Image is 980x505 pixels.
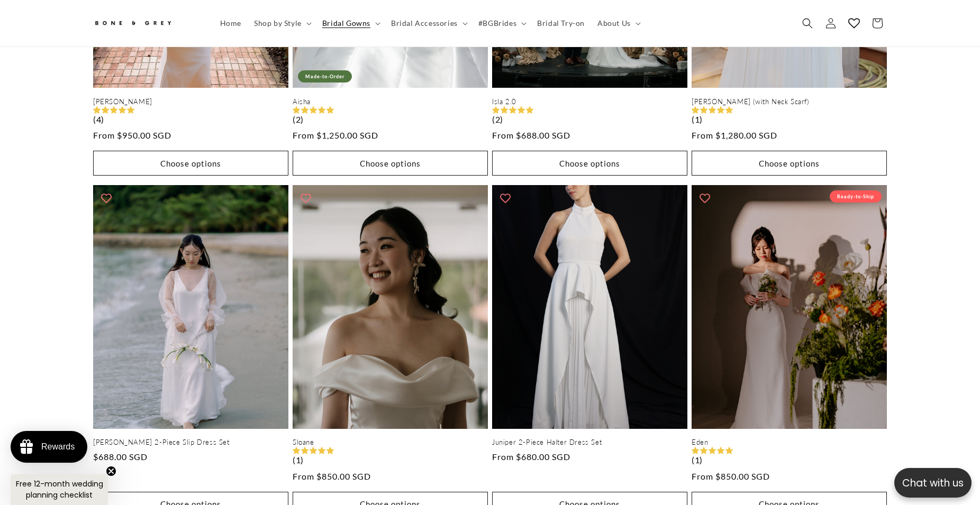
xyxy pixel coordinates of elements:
[41,442,75,452] div: Rewards
[93,438,288,447] a: [PERSON_NAME] 2-Piece Slip Dress Set
[692,97,887,106] a: [PERSON_NAME] (with Neck Scarf)
[492,438,687,447] a: Juniper 2-Piece Halter Dress Set
[293,151,488,176] button: Choose options
[322,19,370,28] span: Bridal Gowns
[692,151,887,176] button: Choose options
[214,12,248,34] a: Home
[106,466,116,476] button: Close teaser
[220,19,241,28] span: Home
[492,151,687,176] button: Choose options
[478,19,516,28] span: #BGBrides
[93,97,288,106] a: [PERSON_NAME]
[293,438,488,447] a: Sloane
[591,12,645,34] summary: About Us
[254,19,302,28] span: Shop by Style
[295,188,316,209] button: Add to wishlist
[692,438,887,447] a: Eden
[248,12,316,34] summary: Shop by Style
[894,475,972,491] p: Chat with us
[96,188,117,209] button: Add to wishlist
[293,97,488,106] a: Aisha
[93,15,173,32] img: Bone and Grey Bridal
[796,12,819,35] summary: Search
[16,479,103,500] span: Free 12-month wedding planning checklist
[495,188,516,209] button: Add to wishlist
[385,12,472,34] summary: Bridal Accessories
[694,188,715,209] button: Add to wishlist
[894,468,972,498] button: Open chatbox
[597,19,631,28] span: About Us
[391,19,458,28] span: Bridal Accessories
[93,151,288,176] button: Choose options
[472,12,531,34] summary: #BGBrides
[316,12,385,34] summary: Bridal Gowns
[492,97,687,106] a: Isla 2.0
[537,19,585,28] span: Bridal Try-on
[89,11,203,36] a: Bone and Grey Bridal
[531,12,591,34] a: Bridal Try-on
[11,474,108,505] div: Free 12-month wedding planning checklistClose teaser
